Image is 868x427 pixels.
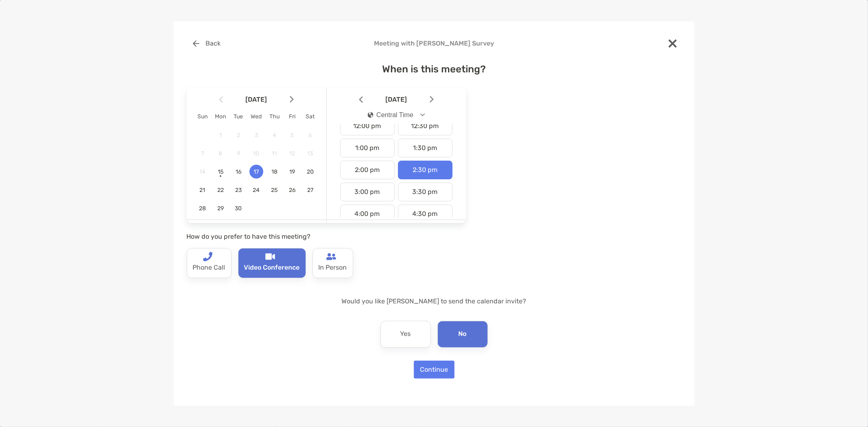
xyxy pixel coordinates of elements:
[232,168,245,175] span: 16
[232,205,245,212] span: 30
[214,205,227,212] span: 29
[214,132,227,139] span: 1
[430,96,434,103] img: Arrow icon
[290,96,294,103] img: Arrow icon
[249,187,263,194] span: 24
[249,168,263,175] span: 17
[249,150,263,157] span: 10
[187,35,227,52] button: Back
[187,231,466,242] p: How do you prefer to have this meeting?
[398,161,453,179] div: 2:30 pm
[285,187,299,194] span: 26
[249,132,263,139] span: 3
[414,361,455,379] button: Continue
[214,150,227,157] span: 8
[398,139,453,157] div: 1:30 pm
[283,113,301,120] div: Fri
[193,261,225,274] p: Phone Call
[196,150,210,157] span: 7
[326,252,336,261] img: type-call
[285,150,299,157] span: 12
[187,39,682,47] h4: Meeting with [PERSON_NAME] Survey
[194,113,212,120] div: Sun
[232,187,245,194] span: 23
[303,132,317,139] span: 6
[303,187,317,194] span: 27
[340,139,395,157] div: 1:00 pm
[301,113,319,120] div: Sat
[267,132,281,139] span: 4
[244,261,300,274] p: Video Conference
[340,205,395,223] div: 4:00 pm
[340,117,395,135] div: 12:00 pm
[367,112,373,118] img: icon
[267,150,281,157] span: 11
[196,205,210,212] span: 28
[359,96,363,103] img: Arrow icon
[669,39,677,48] img: close modal
[214,168,227,175] span: 15
[303,150,317,157] span: 13
[265,113,283,120] div: Thu
[230,113,247,120] div: Tue
[340,161,395,179] div: 2:00 pm
[285,168,299,175] span: 19
[193,40,199,47] img: button icon
[196,187,210,194] span: 21
[214,187,227,194] span: 22
[420,113,425,116] img: Open dropdown arrow
[203,252,212,261] img: type-call
[225,96,288,103] span: [DATE]
[340,183,395,201] div: 3:00 pm
[367,111,413,119] div: Central Time
[365,96,428,103] span: [DATE]
[232,150,245,157] span: 9
[247,113,265,120] div: Wed
[400,328,411,341] p: Yes
[265,252,275,261] img: type-call
[187,296,682,306] p: Would you like [PERSON_NAME] to send the calendar invite?
[398,183,453,201] div: 3:30 pm
[187,63,682,75] h4: When is this meeting?
[285,132,299,139] span: 5
[267,168,281,175] span: 18
[459,328,467,341] p: No
[361,106,432,124] button: iconCentral Time
[303,168,317,175] span: 20
[232,132,245,139] span: 2
[219,96,223,103] img: Arrow icon
[212,113,230,120] div: Mon
[267,187,281,194] span: 25
[398,205,453,223] div: 4:30 pm
[196,168,210,175] span: 14
[319,261,347,274] p: In Person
